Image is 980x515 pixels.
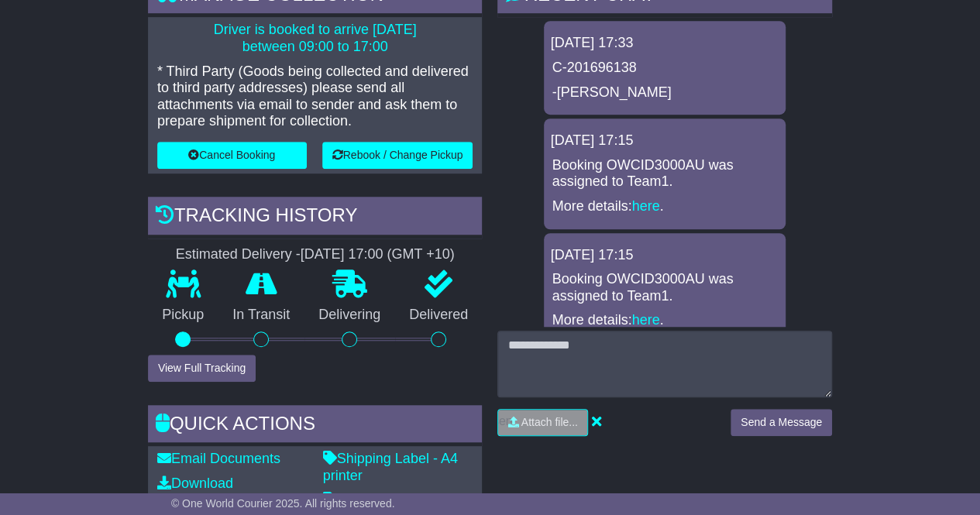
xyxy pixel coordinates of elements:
span: © One World Courier 2025. All rights reserved. [171,497,395,510]
a: Shipping Label - A4 printer [323,451,458,483]
p: Booking OWCID3000AU was assigned to Team1. [552,157,778,191]
p: Delivered [395,307,483,324]
p: Booking OWCID3000AU was assigned to Team1. [552,271,778,304]
div: [DATE] 17:15 [550,247,779,264]
p: -[PERSON_NAME] [552,84,778,101]
button: Cancel Booking [157,142,307,169]
div: Estimated Delivery - [148,246,483,263]
div: [DATE] 17:33 [550,35,779,52]
p: C-201696138 [552,60,778,77]
button: View Full Tracking [148,355,256,382]
div: [DATE] 17:00 (GMT +10) [301,246,455,263]
p: Delivering [304,307,395,324]
p: Driver is booked to arrive [DATE] between 09:00 to 17:00 [157,22,473,55]
p: Pickup [148,307,218,324]
p: * Third Party (Goods being collected and delivered to third party addresses) please send all atta... [157,64,473,130]
p: In Transit [218,307,304,324]
button: Send a Message [731,409,832,436]
a: Email Documents [157,451,280,466]
a: here [632,198,660,214]
div: Quick Actions [148,405,483,447]
div: Tracking history [148,197,483,239]
a: Download Documents [157,476,233,508]
a: here [632,312,660,328]
div: [DATE] 17:15 [550,132,779,149]
p: More details: . [552,198,778,215]
button: Rebook / Change Pickup [322,142,473,169]
p: More details: . [552,312,778,329]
